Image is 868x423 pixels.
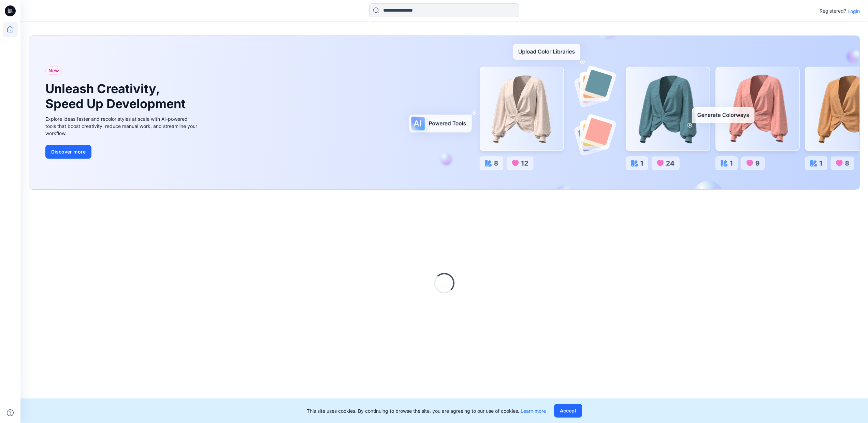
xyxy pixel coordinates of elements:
[45,115,199,137] div: Explore ideas faster and recolor styles at scale with AI-powered tools that boost creativity, red...
[45,82,189,111] h1: Unleash Creativity, Speed Up Development
[820,7,846,15] p: Registered?
[554,404,582,418] button: Accept
[848,8,860,15] p: Login
[45,145,91,159] button: Discover more
[307,407,546,414] p: This site uses cookies. By continuing to browse the site, you are agreeing to our use of cookies.
[45,145,199,159] a: Discover more
[521,408,546,414] a: Learn more
[48,67,59,75] span: New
